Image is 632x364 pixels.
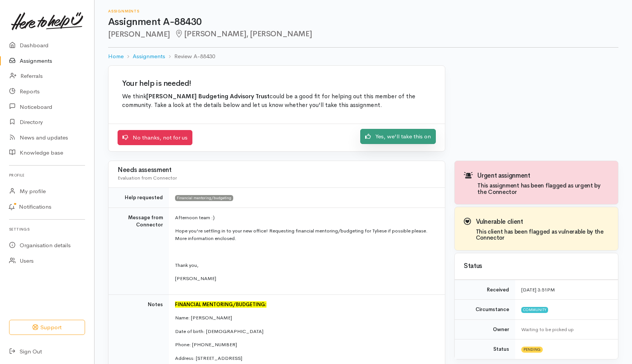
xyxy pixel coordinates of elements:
a: Yes, we'll take this on [360,129,436,144]
p: Address: [STREET_ADDRESS] [175,355,436,362]
h2: [PERSON_NAME] [108,30,618,39]
p: Phone: [PHONE_NUMBER] [175,341,436,349]
td: Circumstance [455,300,515,320]
h2: Your help is needed! [122,79,431,88]
font: FINANCIAL MENTORING/BUDGETING: [175,301,266,308]
p: Date of birth: [DEMOGRAPHIC_DATA] [175,328,436,335]
span: Pending [521,347,543,353]
h4: This assignment has been flagged as urgent by the Connector [477,183,609,195]
p: We think could be a good fit for helping out this member of the community. Take a look at the det... [122,92,431,110]
p: [PERSON_NAME] [175,275,436,282]
h3: Needs assessment [118,167,436,174]
time: [DATE] 3:51PM [521,287,555,293]
span: Evaluation from Connector [118,175,177,181]
p: Name: [PERSON_NAME] [175,314,436,322]
td: Status [455,339,515,359]
p: Afternoon team :) [175,214,436,221]
h3: Status [464,263,609,270]
h6: Settings [9,224,85,234]
td: Message from Connector [108,208,169,294]
h3: Vulnerable client [476,218,609,226]
td: Help requested [108,188,169,208]
span: Financial mentoring/budgeting [175,195,233,201]
button: Support [9,320,85,335]
a: Assignments [133,52,165,61]
p: Hope you're settling in to your new office! Requesting financial mentoring/budgeting for Tyliese ... [175,227,436,242]
span: Community [521,307,548,313]
a: Home [108,52,124,61]
span: [PERSON_NAME], [PERSON_NAME] [175,29,312,39]
h4: This client has been flagged as vulnerable by the Connector [476,229,609,241]
h3: Urgent assignment [477,172,609,180]
p: Thank you, [175,262,436,269]
td: Received [455,280,515,300]
li: Review A-88430 [165,52,215,61]
nav: breadcrumb [108,48,618,65]
h1: Assignment A-88430 [108,17,618,28]
td: Owner [455,319,515,339]
h6: Assignments [108,9,618,13]
h6: Profile [9,170,85,180]
b: [PERSON_NAME] Budgeting Advisory Trust [146,93,270,100]
div: Waiting to be picked up [521,326,609,333]
a: No thanks, not for us [118,130,192,146]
